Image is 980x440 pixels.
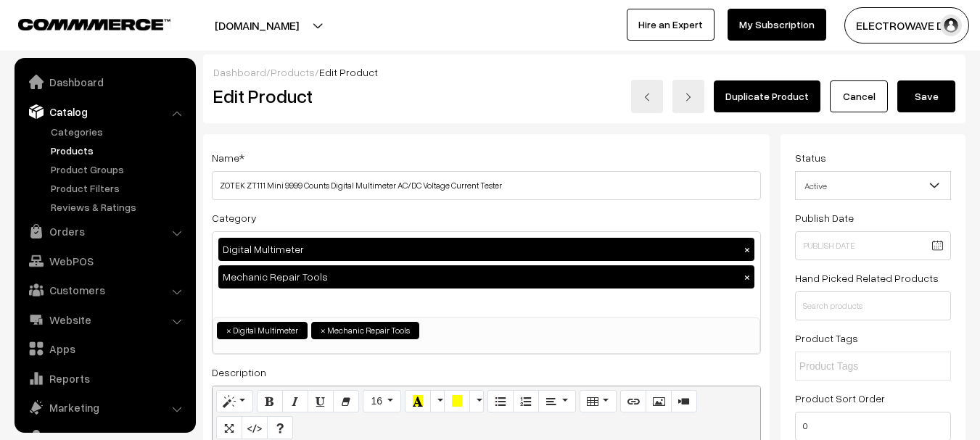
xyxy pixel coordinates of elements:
[643,93,651,101] img: left-arrow.png
[18,99,191,125] a: Catalog
[212,150,244,165] label: Name
[47,162,191,177] a: Product Groups
[18,218,191,244] a: Orders
[212,171,761,200] input: Name
[795,291,951,320] input: Search products
[513,390,539,413] button: Ordered list (CTRL+SHIFT+NUM8)
[795,270,939,286] label: Hand Picked Related Products
[940,14,962,36] img: user
[684,93,693,101] img: right-arrow.png
[271,66,315,78] a: Products
[164,7,350,43] button: [DOMAIN_NAME]
[213,66,266,78] a: Dashboard
[218,238,754,261] div: Digital Multimeter
[18,307,191,333] a: Website
[728,9,826,41] a: My Subscription
[620,390,646,413] button: Link (CTRL+K)
[242,416,268,439] button: Code View
[218,265,754,289] div: Mechanic Repair Tools
[469,390,484,413] button: More Color
[627,9,715,41] a: Hire an Expert
[18,248,191,274] a: WebPOS
[538,390,575,413] button: Paragraph
[212,365,266,380] label: Description
[282,390,308,413] button: Italic (CTRL+I)
[319,66,378,78] span: Edit Product
[844,7,969,43] button: ELECTROWAVE DE…
[799,359,926,374] input: Product Tags
[267,416,293,439] button: Help
[18,277,191,303] a: Customers
[47,199,191,215] a: Reviews & Ratings
[333,390,359,413] button: Remove Font Style (CTRL+\)
[741,270,754,283] button: ×
[646,390,672,413] button: Picture
[47,180,191,196] a: Product Filters
[830,80,888,112] a: Cancel
[444,390,470,413] button: Background Color
[18,19,170,30] img: COMMMERCE
[795,150,826,165] label: Status
[580,390,617,413] button: Table
[47,124,191,139] a: Categories
[371,395,382,407] span: 16
[18,14,145,32] a: COMMMERCE
[430,390,445,413] button: More Color
[795,391,885,406] label: Product Sort Order
[897,80,955,112] button: Save
[47,143,191,158] a: Products
[213,85,510,107] h2: Edit Product
[18,336,191,362] a: Apps
[487,390,514,413] button: Unordered list (CTRL+SHIFT+NUM7)
[18,69,191,95] a: Dashboard
[18,394,191,420] a: Marketing
[216,390,253,413] button: Style
[308,390,334,413] button: Underline (CTRL+U)
[363,390,401,413] button: Font Size
[18,365,191,391] a: Reports
[216,416,242,439] button: Full Screen
[226,324,231,337] span: ×
[741,243,754,256] button: ×
[217,322,308,339] li: Digital Multimeter
[714,80,820,112] a: Duplicate Product
[795,210,854,225] label: Publish Date
[795,331,858,346] label: Product Tags
[321,324,326,337] span: ×
[671,390,697,413] button: Video
[311,322,419,339] li: Mechanic Repair Tools
[796,173,950,199] span: Active
[795,231,951,260] input: Publish Date
[213,65,955,80] div: / /
[257,390,283,413] button: Bold (CTRL+B)
[795,171,951,200] span: Active
[405,390,431,413] button: Recent Color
